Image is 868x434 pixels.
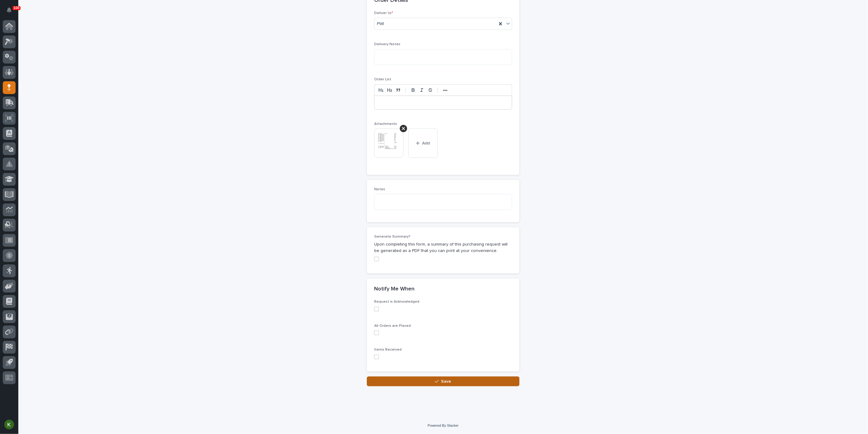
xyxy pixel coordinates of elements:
span: Attachments [374,122,397,126]
button: ••• [441,86,450,94]
p: Upon completing this form, a summary of this purchasing request will be generated as a PDF that y... [374,241,512,254]
strong: ••• [443,88,448,93]
span: Request is Acknowledged [374,300,419,304]
span: PWI [377,21,384,27]
p: 100 [13,6,20,10]
span: All Orders are Placed [374,324,411,328]
span: Items Received [374,348,402,352]
div: Notifications100 [8,7,16,17]
span: Deliver to [374,11,393,15]
a: Powered By Stacker [428,424,458,427]
span: Add [422,140,430,146]
span: Delivery Notes [374,42,400,46]
span: Generate Summary? [374,235,410,239]
span: Save [441,379,451,384]
span: Notes [374,188,385,191]
button: users-avatar [3,418,16,431]
button: Save [367,377,519,386]
span: Order List [374,78,391,81]
button: Notifications [3,4,16,16]
button: Add [408,129,438,158]
h2: Notify Me When [374,286,414,293]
